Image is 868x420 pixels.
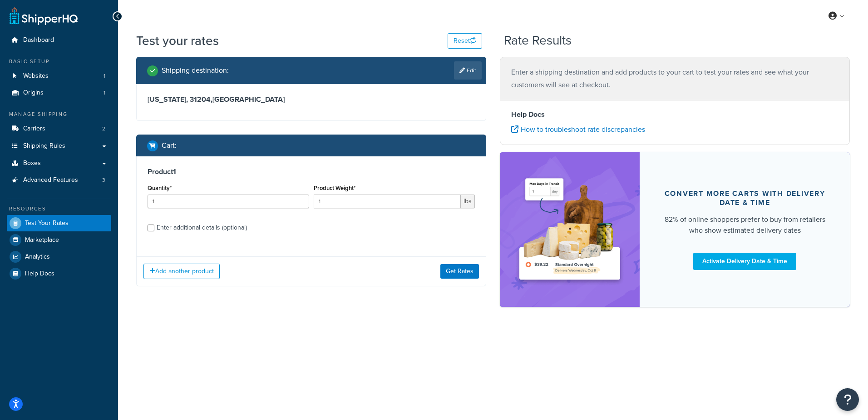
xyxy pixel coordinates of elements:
input: 0.00 [314,195,461,208]
a: Activate Delivery Date & Time [693,253,796,270]
a: Edit [454,61,482,80]
a: Dashboard [7,32,111,49]
button: Get Rates [440,264,479,279]
h2: Cart : [162,141,177,150]
li: Websites [7,68,111,85]
a: Help Docs [7,265,111,282]
h1: Test your rates [136,32,219,50]
div: Basic Setup [7,58,111,65]
span: Boxes [23,160,41,167]
h3: [US_STATE], 31204 , [GEOGRAPHIC_DATA] [148,95,475,104]
span: Analytics [25,253,50,261]
div: Manage Shipping [7,110,111,118]
span: Websites [23,72,49,80]
a: How to troubleshoot rate discrepancies [511,124,645,135]
h2: Shipping destination : [162,66,229,75]
h4: Help Docs [511,109,838,120]
button: Reset [448,33,482,49]
span: Test Your Rates [25,220,69,227]
label: Quantity* [148,185,172,191]
input: Enter additional details (optional) [148,225,154,231]
span: 1 [104,72,105,80]
div: Convert more carts with delivery date & time [661,189,828,207]
li: Origins [7,85,111,101]
a: Marketplace [7,232,111,248]
a: Websites1 [7,68,111,85]
input: 0 [148,195,309,208]
div: 82% of online shoppers prefer to buy from retailers who show estimated delivery dates [661,214,828,236]
button: Open Resource Center [836,388,859,411]
span: Advanced Features [23,176,78,184]
span: 1 [104,89,105,97]
li: Advanced Features [7,172,111,189]
img: feature-image-ddt-36eae7f7280da8017bfb280eaccd9c446f90b1fe08728e4019434db127062ab4.png [513,166,626,293]
span: Marketplace [25,236,59,244]
a: Boxes [7,155,111,172]
label: Product Weight* [314,185,355,191]
div: Enter additional details (optional) [157,221,247,234]
span: 2 [102,125,105,133]
a: Origins1 [7,85,111,101]
h3: Product 1 [148,167,475,176]
span: Dashboard [23,36,54,44]
a: Carriers2 [7,120,111,137]
p: Enter a shipping destination and add products to your cart to test your rates and see what your c... [511,66,838,91]
a: Analytics [7,249,111,265]
a: Advanced Features3 [7,172,111,189]
h2: Rate Results [504,34,572,48]
span: Carriers [23,125,45,133]
a: Test Your Rates [7,215,111,231]
span: 3 [102,176,105,184]
span: lbs [461,195,475,208]
span: Help Docs [25,270,54,278]
a: Shipping Rules [7,138,111,155]
button: Add another product [143,264,220,279]
li: Carriers [7,120,111,137]
span: Shipping Rules [23,142,65,150]
span: Origins [23,89,44,97]
div: Resources [7,205,111,213]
